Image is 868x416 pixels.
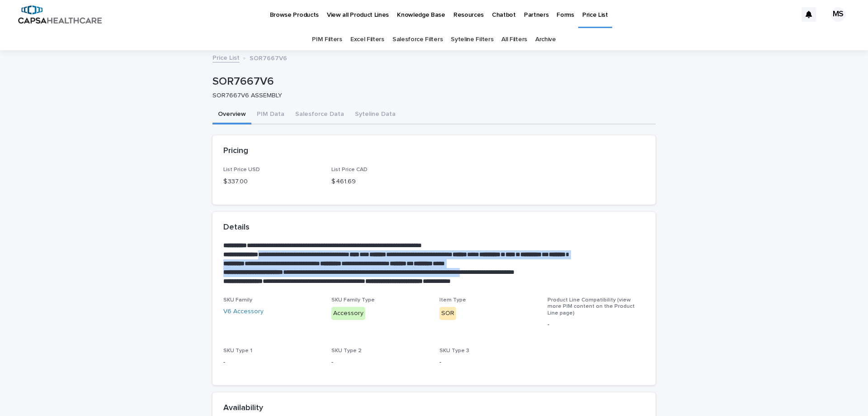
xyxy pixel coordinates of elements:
[212,75,652,88] p: SOR7667V6
[223,146,248,156] h2: Pricing
[312,29,342,50] a: PIM Filters
[439,348,469,354] span: SKU Type 3
[223,167,260,172] span: List Price USD
[223,348,252,354] span: SKU Type 1
[18,5,102,24] img: B5p4sRfuTuC72oLToeu7
[392,29,443,50] a: Salesforce Filters
[212,105,251,124] button: Overview
[451,29,493,50] a: Syteline Filters
[331,177,429,186] p: $ 461.69
[223,403,263,413] h2: Availability
[349,105,401,124] button: Syteline Data
[350,29,384,50] a: Excel Filters
[439,297,466,303] span: Item Type
[331,348,362,354] span: SKU Type 2
[223,223,250,233] h2: Details
[331,358,429,367] p: -
[251,105,290,124] button: PIM Data
[223,297,252,303] span: SKU Family
[831,7,845,22] div: MS
[501,29,527,50] a: All Filters
[250,53,287,62] p: SOR7667V6
[212,92,648,100] p: SOR7667V6 ASSEMBLY
[290,105,349,124] button: Salesforce Data
[223,177,321,186] p: $ 337.00
[331,167,368,172] span: List Price CAD
[439,307,456,320] div: SOR
[223,307,264,316] a: V6 Accessory
[547,297,635,316] span: Product Line Compatibility (view more PIM content on the Product Line page)
[212,52,240,62] a: Price List
[547,320,645,330] p: -
[223,358,321,367] p: -
[439,358,537,367] p: -
[535,29,556,50] a: Archive
[331,297,375,303] span: SKU Family Type
[331,307,365,320] div: Accessory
